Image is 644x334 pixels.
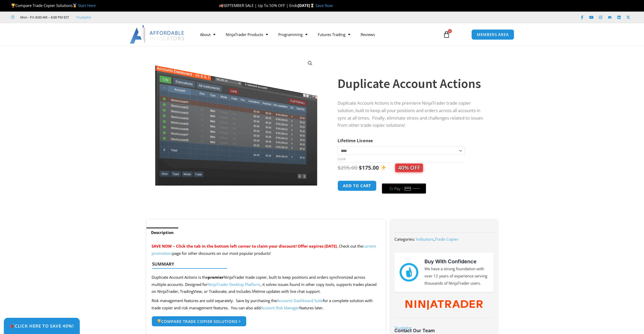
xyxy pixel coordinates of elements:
span: MEMBERS AREA [477,33,509,37]
a: Programming [273,29,313,40]
img: ✨ [381,165,386,170]
a: NinjaTrader Products [221,29,273,40]
button: Add to cart [338,180,377,191]
a: 🎉Click Here to save 40%! [4,318,80,334]
span: $ [338,164,341,171]
strong: premier [208,275,224,280]
a: Account Risk Manager [261,305,299,310]
a: 0 [435,27,458,42]
a: Start Here [78,3,96,8]
a: Indicators [416,237,434,242]
a: 🏆Compare Trade Copier Solutions > [152,316,247,327]
p: Duplicate Account Actions is the premiere NinjaTrader trade copier solution, built to keep all yo... [338,100,487,129]
h4: Summary [152,261,376,267]
span: Duplicate Account Actions is the NinjaTrader trade copier, built to keep positions and orders syn... [152,275,377,294]
label: Lifetime License [338,138,373,143]
span: 0 [448,29,452,33]
text: •••••• [412,187,420,191]
img: 🏆 [11,4,15,7]
p: We have a strong foundation with over 12 years of experience serving thousands of NinjaTrader users. [424,265,489,287]
a: About [195,29,221,40]
p: Risk management features are sold separately. Save by purchasing the for a complete solution with... [152,297,381,312]
a: Accounts Dashboard Suite [277,298,323,303]
h1: Duplicate Account Actions [338,75,487,93]
span: SAVE NOW – Click the tab in the bottom left corner to claim your discount! Offer expires [DATE]. [152,243,338,249]
span: SEPTEMBER SALE | Up To 50% OFF | Ends [219,3,298,8]
span: Click Here to save 40%! [10,324,74,328]
a: Reviews [355,29,380,40]
span: 40% OFF [395,164,423,172]
img: ⌛ [310,4,314,7]
h3: Buy With Confidence [424,258,489,265]
a: Description [146,228,178,238]
a: Clear options [338,157,345,161]
a: View full-screen image gallery [305,59,315,68]
a: Save Now [315,3,333,8]
bdi: 175.00 [359,164,379,171]
img: 🍂 [219,4,223,7]
span: $ [359,164,362,171]
strong: [DATE] [298,3,315,8]
img: Screenshot 2024-08-26 15414455555 [154,55,319,186]
span: Mon - Fri: 8:00 AM – 6:00 PM EST [19,14,69,20]
img: mark thumbs good 43913 | Affordable Indicators – NinjaTrader [400,263,418,282]
img: 🎉 [10,324,14,328]
a: Trade Copier [435,237,458,242]
button: Buy with GPay [382,183,426,194]
img: NinjaTrader Wordmark color RGB | Affordable Indicators – NinjaTrader [405,300,483,310]
img: LogoAI | Affordable Indicators – NinjaTrader [130,25,185,44]
a: NinjaTrader Desktop Platform [207,282,260,287]
span: , [416,237,458,242]
span: Categories: [394,237,415,242]
bdi: 295.00 [338,164,358,171]
img: 🥇 [73,4,77,7]
a: MEMBERS AREA [471,29,514,40]
nav: Menu [195,29,437,40]
p: Check out the page for other discounts on our most popular products! [152,243,381,257]
span: Compare Trade Copier Solutions [11,3,96,8]
a: Trustpilot [76,14,91,20]
a: Futures Trading [313,29,355,40]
